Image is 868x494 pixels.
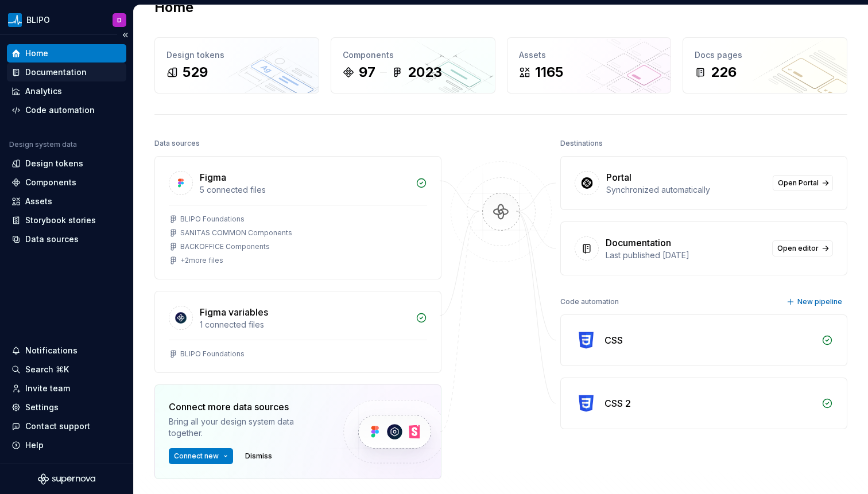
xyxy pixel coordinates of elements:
[9,140,77,149] div: Design system data
[535,63,563,81] div: 1165
[772,240,833,256] a: Open editor
[180,242,270,251] div: BACKOFFICE Components
[200,305,268,319] div: Figma variables
[7,82,126,100] a: Analytics
[7,379,126,398] a: Invite team
[240,448,277,464] button: Dismiss
[777,244,819,253] span: Open editor
[606,250,765,261] div: Last published [DATE]
[606,236,671,250] div: Documentation
[154,135,200,151] div: Data sources
[606,170,631,184] div: Portal
[25,345,77,356] div: Notifications
[169,448,233,464] button: Connect new
[778,178,819,188] span: Open Portal
[25,85,62,97] div: Analytics
[7,44,126,63] a: Home
[180,256,223,265] div: + 2 more files
[26,14,50,26] div: BLIPO
[7,211,126,230] a: Storybook stories
[560,294,619,310] div: Code automation
[25,215,96,226] div: Storybook stories
[25,177,76,188] div: Components
[117,15,122,25] div: D
[7,360,126,379] button: Search ⌘K
[25,383,70,394] div: Invite team
[7,417,126,435] button: Contact support
[25,234,79,245] div: Data sources
[8,13,22,27] img: 45309493-d480-4fb3-9f86-8e3098b627c9.png
[773,175,833,191] a: Open Portal
[200,184,409,196] div: 5 connected files
[7,192,126,211] a: Assets
[560,135,603,151] div: Destinations
[200,170,226,184] div: Figma
[683,37,847,94] a: Docs pages226
[154,156,441,279] a: Figma5 connected filesBLIPO FoundationsSANITAS COMMON ComponentsBACKOFFICE Components+2more files
[25,402,59,413] div: Settings
[117,27,133,43] button: Collapse sidebar
[604,333,623,347] div: CSS
[507,37,672,94] a: Assets1165
[174,452,219,461] span: Connect new
[25,364,69,375] div: Search ⌘K
[183,63,208,81] div: 529
[7,341,126,360] button: Notifications
[154,291,441,373] a: Figma variables1 connected filesBLIPO Foundations
[25,67,87,78] div: Documentation
[25,104,95,116] div: Code automation
[359,63,375,81] div: 97
[2,7,131,32] button: BLIPOD
[180,349,245,359] div: BLIPO Foundations
[38,473,95,485] svg: Supernova Logo
[408,63,442,81] div: 2023
[343,49,483,61] div: Components
[604,396,631,410] div: CSS 2
[25,48,48,59] div: Home
[7,63,126,81] a: Documentation
[7,436,126,454] button: Help
[180,228,292,238] div: SANITAS COMMON Components
[200,319,409,330] div: 1 connected files
[7,230,126,248] a: Data sources
[166,49,307,61] div: Design tokens
[25,196,52,207] div: Assets
[154,37,319,94] a: Design tokens529
[7,398,126,417] a: Settings
[7,101,126,119] a: Code automation
[711,63,737,81] div: 226
[783,294,847,310] button: New pipeline
[25,421,90,432] div: Contact support
[7,154,126,173] a: Design tokens
[331,37,495,94] a: Components972023
[25,158,83,169] div: Design tokens
[797,297,842,306] span: New pipeline
[169,400,324,414] div: Connect more data sources
[519,49,660,61] div: Assets
[7,173,126,192] a: Components
[606,184,766,196] div: Synchronized automatically
[169,416,324,439] div: Bring all your design system data together.
[25,439,44,451] div: Help
[180,215,245,224] div: BLIPO Foundations
[695,49,835,61] div: Docs pages
[245,452,272,461] span: Dismiss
